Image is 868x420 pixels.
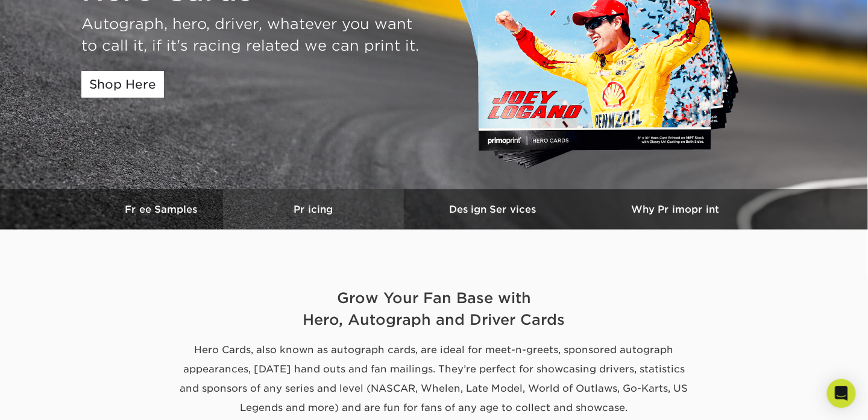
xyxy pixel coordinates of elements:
[223,189,404,230] a: Pricing
[178,340,690,418] p: Hero Cards, also known as autograph cards, are ideal for meet-n-greets, sponsored autograph appea...
[81,13,425,57] div: Autograph, hero, driver, whatever you want to call it, if it's racing related we can print it.
[585,204,766,215] h3: Why Primoprint
[81,287,787,331] h2: Grow Your Fan Base with Hero, Autograph and Driver Cards
[102,189,223,230] a: Free Samples
[404,189,585,230] a: Design Services
[3,383,102,416] iframe: Google Customer Reviews
[81,71,164,98] a: Shop Here
[102,204,223,215] h3: Free Samples
[223,204,404,215] h3: Pricing
[585,189,766,230] a: Why Primoprint
[404,204,585,215] h3: Design Services
[827,379,856,408] div: Open Intercom Messenger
